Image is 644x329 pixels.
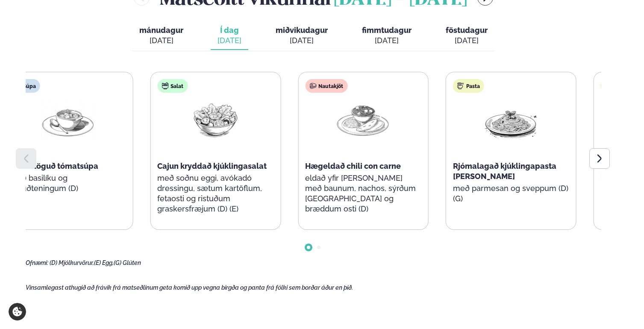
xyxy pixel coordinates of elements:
[484,100,538,139] img: Spagetti.png
[139,35,183,46] div: [DATE]
[305,162,401,170] span: Hægeldað chili con carne
[26,284,353,291] span: Vinsamlegast athugið að frávik frá matseðlinum geta komið upp vegna birgða og panta frá fólki sem...
[188,100,243,139] img: Salad.png
[157,173,273,214] p: með soðnu eggi, avókadó dressingu, sætum kartöflum, fetaosti og ristuðum graskersfræjum (D) (E)
[453,79,484,93] div: Pasta
[40,100,95,139] img: Soup.png
[276,35,328,46] div: [DATE]
[139,26,183,35] span: mánudagur
[211,22,248,50] button: Í dag [DATE]
[453,162,556,181] span: Rjómalagað kjúklingapasta [PERSON_NAME]
[453,183,569,204] p: með parmesan og sveppum (D) (G)
[162,82,168,89] img: salad.svg
[218,25,241,35] span: Í dag
[305,173,421,214] p: eldað yfir [PERSON_NAME] með baunum, nachos, sýrðum [GEOGRAPHIC_DATA] og bræddum osti (D)
[10,79,40,93] div: Súpa
[114,259,141,266] span: (G) Glúten
[446,26,488,35] span: föstudagur
[10,162,98,170] span: Rjómalöguð tómatsúpa
[355,22,418,50] button: fimmtudagur [DATE]
[362,35,412,46] div: [DATE]
[157,79,188,93] div: Salat
[457,82,464,89] img: pasta.svg
[305,79,347,93] div: Nautakjöt
[307,246,310,249] span: Go to slide 1
[50,259,94,266] span: (D) Mjólkurvörur,
[9,303,26,320] a: Cookie settings
[26,259,48,266] span: Ofnæmi:
[218,35,241,46] div: [DATE]
[132,22,190,50] button: mánudagur [DATE]
[269,22,335,50] button: miðvikudagur [DATE]
[362,26,412,35] span: fimmtudagur
[446,35,488,46] div: [DATE]
[157,162,267,170] span: Cajun kryddað kjúklingasalat
[276,26,328,35] span: miðvikudagur
[317,246,321,249] span: Go to slide 2
[336,100,391,140] img: Curry-Rice-Naan.png
[10,173,126,194] p: með basilíku og brauðteningum (D)
[94,259,114,266] span: (E) Egg,
[601,79,634,93] div: Vegan
[309,82,316,89] img: beef.svg
[439,22,494,50] button: föstudagur [DATE]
